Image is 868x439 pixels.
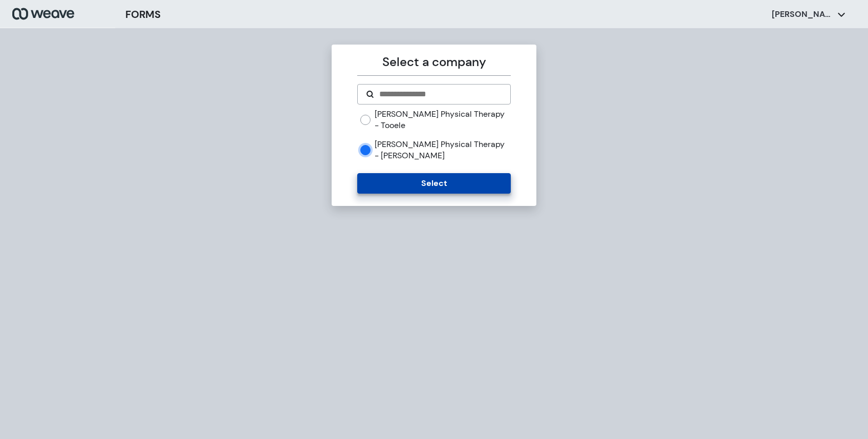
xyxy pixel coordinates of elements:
[357,173,510,194] button: Select
[772,9,833,20] p: [PERSON_NAME]
[378,88,502,100] input: Search
[357,53,510,71] p: Select a company
[375,109,510,131] label: [PERSON_NAME] Physical Therapy - Tooele
[125,7,161,22] h3: FORMS
[375,139,510,161] label: [PERSON_NAME] Physical Therapy - [PERSON_NAME]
